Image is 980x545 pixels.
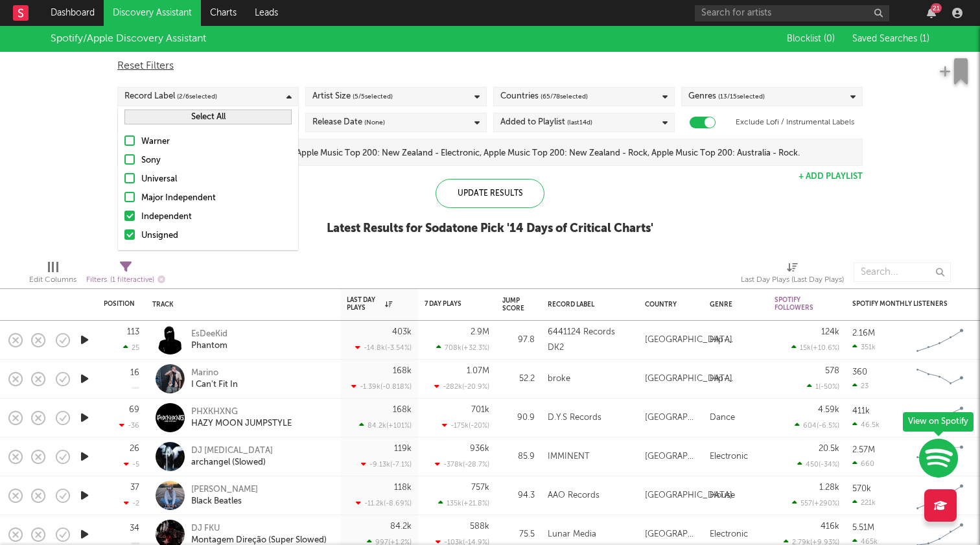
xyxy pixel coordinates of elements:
div: Last Day Plays [347,296,392,312]
div: 119k [394,445,412,453]
div: -1.39k ( -0.818 % ) [351,382,412,391]
svg: Chart title [911,324,969,356]
div: Release Date [312,115,385,130]
div: Hip-Hop/Rap [710,332,762,348]
div: 20.5k [819,445,839,453]
div: Jump Score [502,297,524,312]
div: 168k [393,406,412,414]
div: Electronic [710,449,748,465]
div: Record Label [124,89,217,104]
div: 578 [825,367,839,375]
div: Dance [710,410,735,426]
div: 2.16M [852,329,875,338]
div: Spotify Monthly Listeners [852,300,950,308]
div: 26 [130,445,139,453]
div: 360 [852,368,867,377]
div: [GEOGRAPHIC_DATA] [645,332,732,348]
div: DJ [MEDICAL_DATA] [191,445,273,457]
div: Phantom [191,340,227,352]
svg: Chart title [911,402,969,434]
div: 84.2k ( +101 % ) [359,421,412,430]
div: Added to Playlist [500,115,592,130]
div: 557 ( +290 % ) [792,499,839,507]
div: Genres [688,89,765,104]
a: DJ [MEDICAL_DATA]archangel (Slowed) [191,445,273,469]
div: -2 [124,499,139,507]
div: 135k ( +21.8 % ) [438,499,489,507]
div: 15k ( +10.6 % ) [791,343,839,352]
div: Independent [141,209,292,225]
div: Major Independent [141,191,292,206]
div: 660 [852,459,874,468]
div: Hip-Hop/Rap [710,371,762,387]
div: 757k [471,483,489,492]
div: 936k [470,445,489,453]
div: -175k ( -20 % ) [442,421,489,430]
svg: Chart title [911,363,969,395]
div: 588k [470,522,489,531]
div: 708k ( +32.3 % ) [436,343,489,352]
a: EsDeeKidPhantom [191,329,227,352]
div: 69 [129,406,139,414]
span: Saved Searches [852,34,929,43]
div: [GEOGRAPHIC_DATA] [645,371,732,387]
div: Genre [710,301,755,308]
div: DJ FKU [191,523,327,535]
div: Latest Results for Sodatone Pick ' 14 Days of Critical Charts ' [327,221,653,237]
a: PHXKHXNGHAZY MOON JUMPSTYLE [191,406,292,430]
div: archangel (Slowed) [191,457,273,469]
div: Update Results [436,179,544,208]
button: Select All [124,110,292,124]
div: 25 [123,343,139,352]
div: I Can't Fit In [191,379,238,391]
div: 85.9 [502,449,535,465]
div: 2.9M [471,328,489,336]
div: Filters [86,272,165,288]
div: Last Day Plays (Last Day Plays) [741,272,844,288]
div: Spotify Followers [775,296,820,312]
a: MarinoI Can't Fit In [191,367,238,391]
span: ( 0 ) [824,34,835,43]
div: 450 ( -34 % ) [797,460,839,469]
div: 94.3 [502,488,535,504]
div: 21 [931,3,942,13]
div: -11.2k ( -8.69 % ) [356,499,412,507]
div: [GEOGRAPHIC_DATA] [645,449,697,465]
div: Universal [141,172,292,187]
span: ( 13 / 15 selected) [718,89,765,104]
div: 6441124 Records DK2 [548,325,632,356]
div: 168k [393,367,412,375]
input: Search for artists [695,5,889,21]
div: 604 ( -6.5 % ) [795,421,839,430]
div: Filters(1 filter active) [86,256,165,294]
div: Edit Columns [29,256,76,294]
div: 1.28k [819,483,839,492]
div: Lunar Media [548,527,596,542]
div: 701k [471,406,489,414]
button: Saved Searches (1) [848,34,929,44]
label: Exclude Lofi / Instrumental Labels [736,115,854,130]
span: (None) [364,115,385,130]
div: 570k [852,485,871,493]
div: 23 [852,382,869,390]
div: EsDeeKid [191,329,227,340]
div: 37 [130,483,139,492]
div: 75.5 [502,527,535,542]
svg: Chart title [911,480,969,512]
div: 16 [130,369,139,377]
button: + Add Playlist [799,172,863,181]
div: 97.8 [502,332,535,348]
div: 411k [852,407,870,415]
span: Blocklist [787,34,835,43]
div: View on Spotify [903,412,974,432]
div: Last Day Plays (Last Day Plays) [741,256,844,294]
div: Unsigned [141,228,292,244]
div: 52.2 [502,371,535,387]
div: -14.8k ( -3.54 % ) [355,343,412,352]
input: 62 playlists currently selected, including Apple Music Top 200: New Zealand - Electronic, Apple M... [133,139,862,165]
div: HAZY MOON JUMPSTYLE [191,418,292,430]
div: [GEOGRAPHIC_DATA] [645,410,697,426]
div: 221k [852,498,876,507]
div: 2.57M [852,446,875,454]
div: -378k ( -28.7 % ) [435,460,489,469]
